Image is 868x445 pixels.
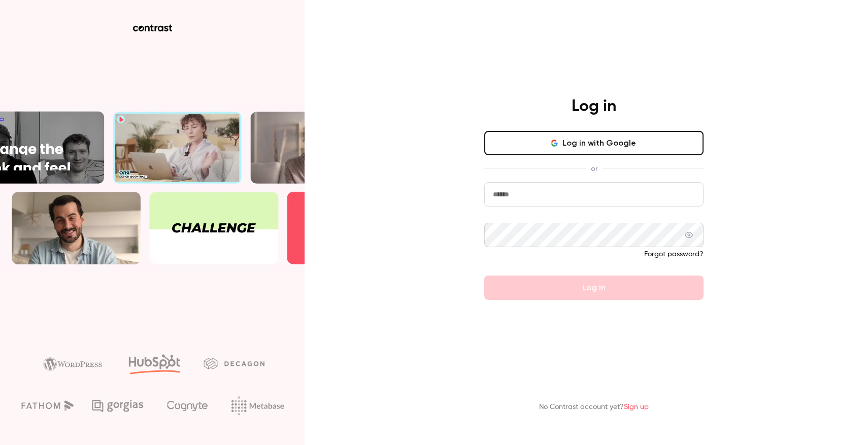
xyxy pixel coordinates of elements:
[572,96,616,117] h4: Log in
[644,251,704,258] a: Forgot password?
[204,358,264,369] img: decagon
[539,402,649,413] p: No Contrast account yet?
[624,403,649,410] a: Sign up
[484,131,704,155] button: Log in with Google
[586,163,603,174] span: or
